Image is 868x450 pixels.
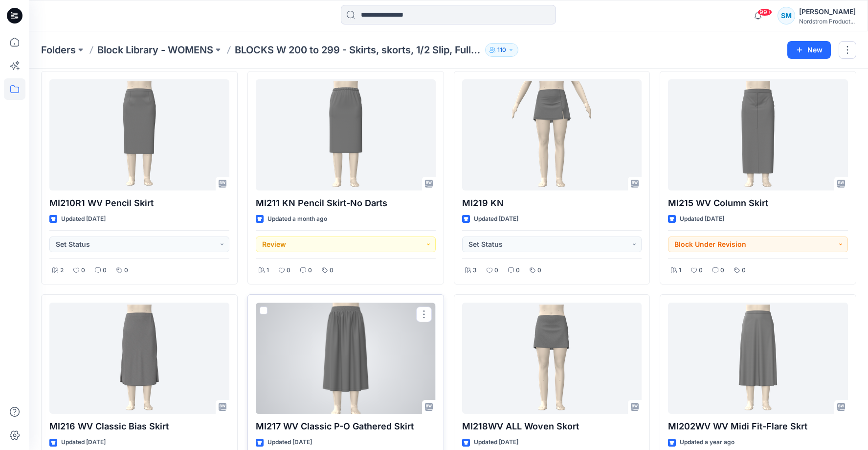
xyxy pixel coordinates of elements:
[308,265,312,276] p: 0
[256,303,436,414] a: MI217 WV Classic P-O Gathered Skirt
[537,265,541,276] p: 0
[516,265,520,276] p: 0
[49,303,229,414] a: MI216 WV Classic Bias Skirt
[668,420,848,433] p: MI202WV WV Midi Fit-Flare Skrt
[49,420,229,433] p: MI216 WV Classic Bias Skirt
[799,18,856,25] div: Nordstrom Product...
[742,265,746,276] p: 0
[267,437,312,448] p: Updated [DATE]
[778,7,795,24] div: SM
[720,265,724,276] p: 0
[97,43,213,57] a: Block Library - WOMENS
[61,214,106,224] p: Updated [DATE]
[462,303,642,414] a: MI218WV ALL Woven Skort
[256,420,436,433] p: MI217 WV Classic P-O Gathered Skirt
[473,265,477,276] p: 3
[61,437,106,448] p: Updated [DATE]
[235,43,481,57] p: BLOCKS W 200 to 299 - Skirts, skorts, 1/2 Slip, Full Slip
[256,196,436,210] p: MI211 KN Pencil Skirt-No Darts
[267,214,327,224] p: Updated a month ago
[60,265,64,276] p: 2
[485,43,518,57] button: 110
[474,437,518,448] p: Updated [DATE]
[668,303,848,414] a: MI202WV WV Midi Fit-Flare Skrt
[497,45,506,55] p: 110
[330,265,334,276] p: 0
[41,43,76,57] a: Folders
[680,437,734,448] p: Updated a year ago
[462,420,642,433] p: MI218WV ALL Woven Skort
[287,265,290,276] p: 0
[494,265,498,276] p: 0
[668,196,848,210] p: MI215 WV Column Skirt
[699,265,703,276] p: 0
[679,265,681,276] p: 1
[668,79,848,190] a: MI215 WV Column Skirt
[757,8,772,16] span: 99+
[799,6,856,18] div: [PERSON_NAME]
[267,265,269,276] p: 1
[680,214,724,224] p: Updated [DATE]
[124,265,128,276] p: 0
[81,265,85,276] p: 0
[474,214,518,224] p: Updated [DATE]
[49,79,229,190] a: MI210R1 WV Pencil Skirt
[462,196,642,210] p: MI219 KN
[49,196,229,210] p: MI210R1 WV Pencil Skirt
[462,79,642,190] a: MI219 KN
[787,41,831,59] button: New
[103,265,107,276] p: 0
[256,79,436,190] a: MI211 KN Pencil Skirt-No Darts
